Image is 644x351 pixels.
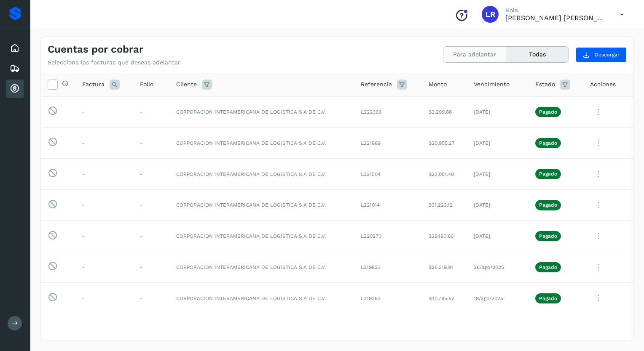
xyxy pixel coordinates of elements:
[467,221,529,252] td: [DATE]
[133,189,169,221] td: -
[539,295,557,301] p: Pagado
[422,128,467,159] td: $20,955.27
[422,189,467,221] td: $31,223.12
[75,159,133,190] td: -
[467,159,529,190] td: [DATE]
[590,80,616,89] span: Acciones
[467,283,529,314] td: 19/ago/2025
[539,264,557,270] p: Pagado
[422,221,467,252] td: $29,190.66
[422,252,467,283] td: $26,319.91
[140,80,153,89] span: Folio
[467,96,529,128] td: [DATE]
[169,128,354,159] td: CORPORACION INTERAMERICANA DE LOGISTICA S.A DE C.V.
[169,252,354,283] td: CORPORACION INTERAMERICANA DE LOGISTICA S.A DE C.V.
[82,80,105,89] span: Factura
[443,47,506,62] button: Para adelantar
[354,159,422,190] td: L221504
[505,14,606,22] p: LAURA RIVERA VELAZQUEZ
[354,128,422,159] td: L221889
[48,59,180,66] p: Selecciona las facturas que deseas adelantar
[6,59,24,78] div: Embarques
[474,80,510,89] span: Vencimiento
[75,96,133,128] td: -
[539,109,557,115] p: Pagado
[354,221,422,252] td: L220270
[176,80,197,89] span: Cliente
[75,128,133,159] td: -
[6,39,24,58] div: Inicio
[133,283,169,314] td: -
[169,283,354,314] td: CORPORACION INTERAMERICANA DE LOGISTICA S.A DE C.V.
[429,80,447,89] span: Monto
[422,159,467,190] td: $23,051.48
[467,189,529,221] td: [DATE]
[75,221,133,252] td: -
[169,189,354,221] td: CORPORACION INTERAMERICANA DE LOGISTICA S.A DE C.V.
[422,96,467,128] td: $3,299.88
[354,96,422,128] td: L222366
[595,51,620,58] span: Descargar
[467,252,529,283] td: 26/ago/2025
[354,283,422,314] td: L219283
[75,283,133,314] td: -
[539,233,557,239] p: Pagado
[133,221,169,252] td: -
[539,171,557,177] p: Pagado
[133,252,169,283] td: -
[539,140,557,146] p: Pagado
[505,7,606,14] p: Hola,
[506,47,569,62] button: Todas
[133,96,169,128] td: -
[354,252,422,283] td: L219823
[75,189,133,221] td: -
[169,159,354,190] td: CORPORACION INTERAMERICANA DE LOGISTICA S.A DE C.V.
[169,96,354,128] td: CORPORACION INTERAMERICANA DE LOGISTICA S.A DE C.V.
[361,80,392,89] span: Referencia
[48,43,143,56] h4: Cuentas por cobrar
[467,128,529,159] td: [DATE]
[576,47,627,62] button: Descargar
[422,283,467,314] td: $40,795.62
[535,80,555,89] span: Estado
[6,80,24,98] div: Cuentas por cobrar
[169,221,354,252] td: CORPORACION INTERAMERICANA DE LOGISTICA S.A DE C.V.
[75,252,133,283] td: -
[133,128,169,159] td: -
[354,189,422,221] td: L221014
[133,159,169,190] td: -
[539,202,557,208] p: Pagado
